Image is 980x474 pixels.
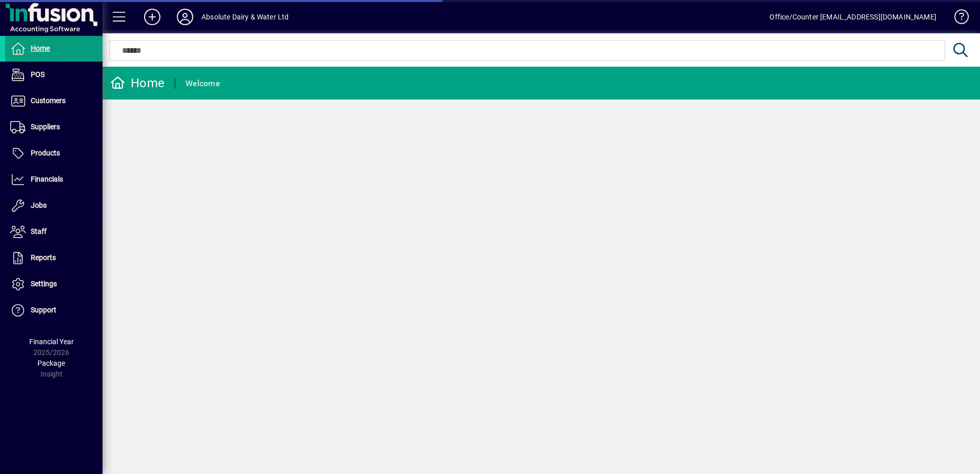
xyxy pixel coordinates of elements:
[5,62,103,88] a: POS
[31,201,47,209] span: Jobs
[5,114,103,140] a: Suppliers
[947,2,967,35] a: Knowledge Base
[110,75,165,91] div: Home
[5,141,103,166] a: Products
[31,96,66,105] span: Customers
[31,44,50,52] span: Home
[136,8,169,26] button: Add
[31,306,56,314] span: Support
[5,271,103,297] a: Settings
[186,75,220,92] div: Welcome
[5,193,103,219] a: Jobs
[31,280,57,288] span: Settings
[5,167,103,192] a: Financials
[5,245,103,271] a: Reports
[5,88,103,114] a: Customers
[31,149,60,157] span: Products
[31,227,47,235] span: Staff
[31,253,56,262] span: Reports
[31,123,60,131] span: Suppliers
[37,359,65,367] span: Package
[31,175,63,183] span: Financials
[201,9,289,25] div: Absolute Dairy & Water Ltd
[5,219,103,245] a: Staff
[769,9,936,25] div: Office/Counter [EMAIL_ADDRESS][DOMAIN_NAME]
[5,298,103,323] a: Support
[169,8,201,26] button: Profile
[31,70,45,78] span: POS
[29,338,74,346] span: Financial Year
